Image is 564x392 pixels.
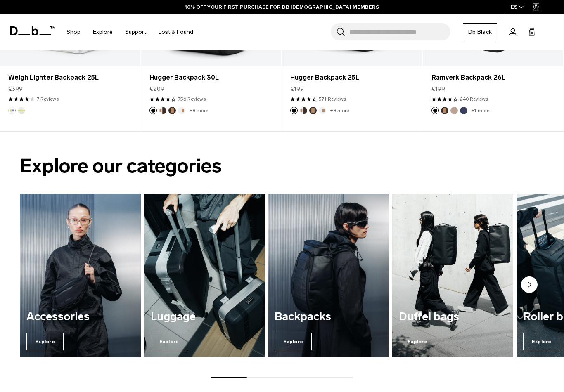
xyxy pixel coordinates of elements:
[60,14,199,50] nav: Main Navigation
[144,194,265,357] div: 2 / 7
[8,107,16,114] button: Aurora
[151,333,188,350] span: Explore
[431,85,445,93] span: €199
[472,108,489,113] a: +1 more
[20,194,141,357] div: 1 / 7
[441,107,448,114] button: Espresso
[8,85,23,93] span: €399
[392,194,513,357] a: Duffel bags Explore
[521,276,538,295] button: Next slide
[319,95,346,103] a: 571 reviews
[290,73,414,83] a: Hugger Backpack 25L
[399,333,436,350] span: Explore
[149,85,164,93] span: €209
[431,73,555,83] a: Ramverk Backpack 26L
[20,194,141,357] a: Accessories Explore
[66,17,81,47] a: Shop
[178,95,206,103] a: 756 reviews
[392,194,513,357] div: 4 / 7
[18,107,25,114] button: Diffusion
[309,107,317,114] button: Espresso
[151,311,258,323] h3: Luggage
[20,151,544,181] h2: Explore our categories
[185,3,379,11] a: 10% OFF YOUR FIRST PURCHASE FOR DB [DEMOGRAPHIC_DATA] MEMBERS
[275,311,382,323] h3: Backpacks
[268,194,389,357] a: Backpacks Explore
[168,107,176,114] button: Espresso
[93,17,113,47] a: Explore
[149,73,273,83] a: Hugger Backpack 30L
[523,333,560,350] span: Explore
[450,107,458,114] button: Fogbow Beige
[37,95,59,103] a: 7 reviews
[26,311,134,323] h3: Accessories
[159,107,166,114] button: Cappuccino
[463,23,497,40] a: Db Black
[290,85,304,93] span: €199
[399,311,507,323] h3: Duffel bags
[190,108,208,113] a: +8 more
[144,194,265,357] a: Luggage Explore
[431,107,439,114] button: Black Out
[300,107,307,114] button: Cappuccino
[319,107,326,114] button: Oatmilk
[149,107,157,114] button: Black Out
[26,333,64,350] span: Explore
[460,107,467,114] button: Blue Hour
[275,333,312,350] span: Explore
[460,95,488,103] a: 240 reviews
[8,73,132,83] a: Weigh Lighter Backpack 25L
[290,107,298,114] button: Black Out
[178,107,185,114] button: Oatmilk
[330,108,349,113] a: +8 more
[125,17,146,47] a: Support
[268,194,389,357] div: 3 / 7
[159,17,193,47] a: Lost & Found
